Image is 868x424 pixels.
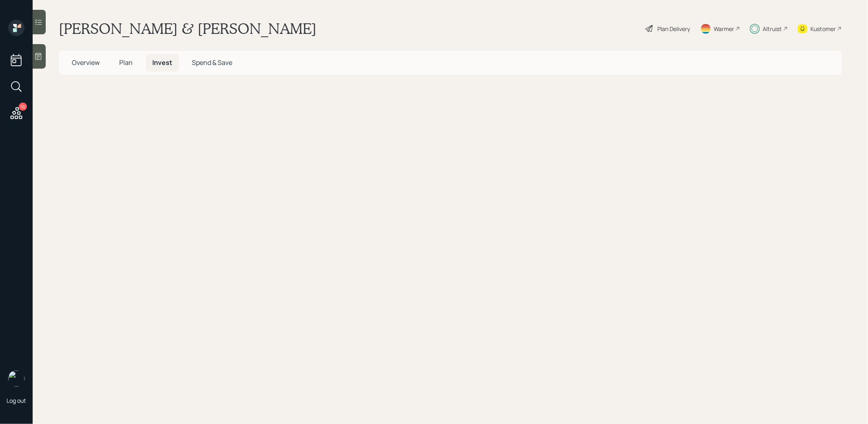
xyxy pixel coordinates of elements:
div: Warmer [714,25,734,33]
span: Plan [119,58,133,67]
img: treva-nostdahl-headshot.png [8,370,24,387]
span: Overview [72,58,100,67]
span: Invest [152,58,172,67]
div: Plan Delivery [658,25,690,33]
div: Altruist [763,25,782,33]
span: Spend & Save [192,58,232,67]
h1: [PERSON_NAME] & [PERSON_NAME] [59,20,316,38]
div: Kustomer [811,25,836,33]
div: 10 [19,103,27,111]
div: Log out [7,397,26,404]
